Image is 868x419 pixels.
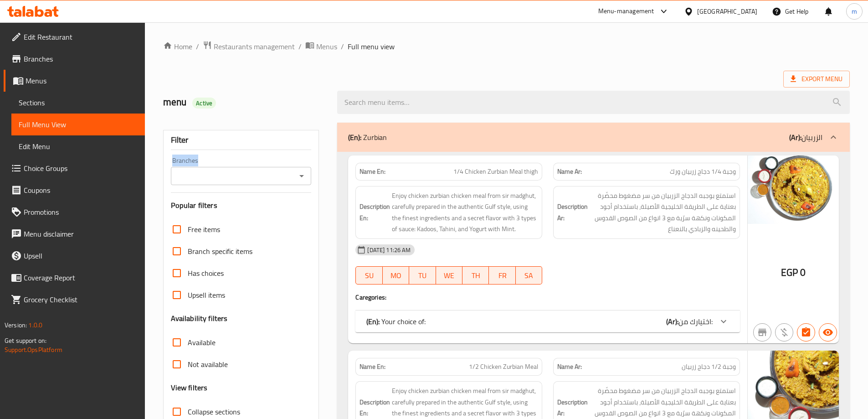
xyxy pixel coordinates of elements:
a: Edit Menu [11,135,145,157]
span: SA [519,269,539,282]
a: Full Menu View [11,114,145,135]
strong: Description Ar: [557,397,588,419]
span: Not available [188,359,228,370]
strong: Description Ar: [557,201,588,223]
span: 1/4 Chicken Zurbian Meal thigh [453,167,538,176]
button: Has choices [797,323,815,341]
div: Filter [171,130,312,150]
span: Edit Restaurant [24,31,138,42]
span: Menus [316,41,337,52]
span: Export Menu [783,71,850,88]
span: TH [466,269,485,282]
a: Menus [4,70,145,92]
b: (En): [366,315,380,328]
a: Coverage Report [4,267,145,289]
button: Purchased item [775,323,793,341]
a: Branches [4,48,145,70]
img: mmw_638896608644009264 [748,351,839,419]
div: (En): Your choice of:(Ar):اختيارك من: [355,310,740,332]
span: Available [188,337,216,348]
span: Enjoy chicken zurbian chicken meal from sir madghut, carefully prepared in the authentic Gulf sty... [392,190,538,235]
p: الزربيان [789,132,822,143]
span: Branches [24,53,138,64]
li: / [196,41,199,52]
span: Has choices [188,268,224,279]
button: Open [295,170,308,182]
button: FR [489,266,515,285]
img: %D8%B2%D8%B1%D8%A8%D9%8A%D8%A7%D9%86_%D8%AF%D8%AC%D8%A7%D8%AC638863648531850510.jpg [748,155,839,224]
span: MO [386,269,406,282]
a: Restaurants management [203,41,295,52]
h3: View filters [171,383,208,393]
span: [DATE] 11:26 AM [364,246,414,254]
a: Upsell [4,245,145,267]
h4: Caregories: [355,293,740,302]
div: (En): Zurbian(Ar):الزربيان [337,123,850,152]
strong: Description En: [360,201,390,223]
span: 1.0.0 [28,319,42,331]
b: (Ar): [789,130,801,144]
button: SA [516,266,542,285]
span: SU [360,269,379,282]
span: WE [440,269,459,282]
button: Not branch specific item [753,323,771,341]
div: [GEOGRAPHIC_DATA] [697,6,757,16]
span: Edit Menu [19,141,138,152]
strong: Name Ar: [557,167,582,176]
span: Coverage Report [24,272,138,283]
a: Choice Groups [4,157,145,179]
a: Menu disclaimer [4,223,145,245]
span: Restaurants management [214,41,295,52]
button: Available [819,323,837,341]
span: FR [493,269,512,282]
nav: breadcrumb [163,41,850,52]
span: Upsell items [188,290,225,300]
span: TU [413,269,432,282]
span: اختيارك من: [678,315,713,328]
a: Coupons [4,179,145,201]
span: 1/2 Chicken Zurbian Meal [469,362,538,372]
span: Active [192,99,216,108]
a: Grocery Checklist [4,289,145,310]
button: TU [409,266,436,285]
a: Sections [11,92,145,114]
strong: Description En: [360,397,390,419]
a: Support.OpsPlatform [5,344,62,356]
span: 0 [800,264,806,281]
span: وجبة 1/2 دجاج زربيان [682,362,736,372]
button: TH [462,266,489,285]
span: Full Menu View [19,119,138,130]
strong: Name Ar: [557,362,582,372]
p: Your choice of: [366,316,426,327]
span: Coupons [24,185,138,196]
p: Zurbian [348,132,387,143]
span: Export Menu [791,73,842,85]
span: Collapse sections [188,406,240,417]
strong: Name En: [360,167,385,176]
a: Edit Restaurant [4,26,145,48]
a: Menus [305,41,337,52]
span: استمتع بوجبه الدجاج الزربيان من سر مضغوط محضّرة بعناية على الطريقة الخليجية الأصيلة، باستخدام أجو... [590,190,736,235]
h3: Popular filters [171,200,312,211]
span: Version: [5,319,27,331]
strong: Name En: [360,362,385,372]
div: Menu-management [598,6,654,17]
li: / [341,41,344,52]
span: Menu disclaimer [24,228,138,239]
b: (En): [348,130,361,144]
button: WE [436,266,462,285]
span: Choice Groups [24,163,138,174]
button: MO [383,266,409,285]
span: Full menu view [348,41,395,52]
button: SU [355,266,382,285]
span: Sections [19,97,138,108]
span: Menus [26,75,138,86]
span: m [852,6,857,16]
h2: menu [163,95,327,109]
div: Active [192,98,216,109]
span: وجبة 1/4 دجاج زربيان ورك [670,167,736,176]
span: Grocery Checklist [24,294,138,305]
a: Promotions [4,201,145,223]
span: Promotions [24,207,138,217]
span: Branch specific items [188,246,252,257]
